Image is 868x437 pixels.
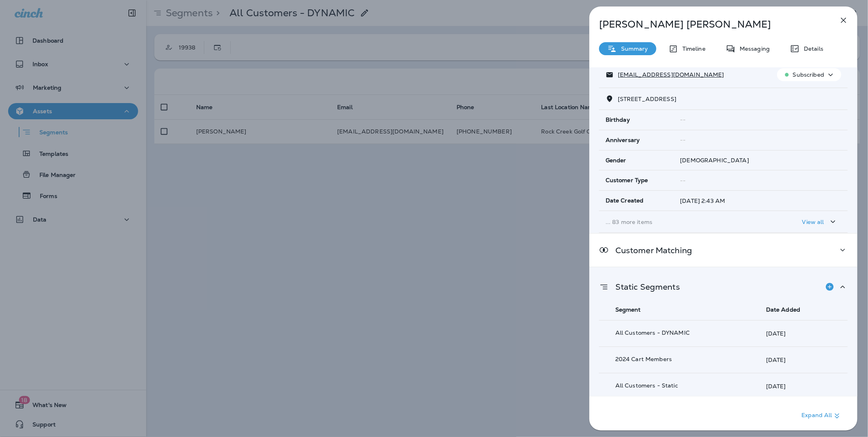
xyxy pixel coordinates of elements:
[766,330,786,337] p: [DATE]
[678,45,706,52] p: Timeline
[680,157,749,164] span: [DEMOGRAPHIC_DATA]
[793,71,824,78] p: Subscribed
[609,247,692,254] p: Customer Matching
[615,329,727,336] p: All Customers - DYNAMIC
[617,45,648,52] p: Summary
[614,71,724,78] p: [EMAIL_ADDRESS][DOMAIN_NAME]
[766,306,800,313] span: Date Added
[615,356,727,362] p: 2024 Cart Members
[606,116,630,123] span: Birthday
[777,68,841,81] button: Subscribed
[606,219,764,225] p: ... 83 more items
[766,383,786,390] p: [DATE]
[618,95,676,103] span: [STREET_ADDRESS]
[799,409,845,423] button: Expand All
[606,197,644,204] span: Date Created
[799,214,841,229] button: View all
[802,411,842,421] p: Expand All
[680,136,686,144] span: --
[822,279,838,295] button: Add to Static Segment
[615,382,727,389] p: All Customers - Static
[800,45,823,52] p: Details
[599,19,821,30] p: [PERSON_NAME] [PERSON_NAME]
[615,306,641,313] span: Segment
[680,197,725,205] span: [DATE] 2:43 AM
[680,177,686,184] span: --
[606,177,648,184] span: Customer Type
[609,284,680,290] p: Static Segments
[736,45,770,52] p: Messaging
[606,157,626,164] span: Gender
[606,137,640,144] span: Anniversary
[802,219,824,225] p: View all
[680,116,686,123] span: --
[766,357,786,363] p: [DATE]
